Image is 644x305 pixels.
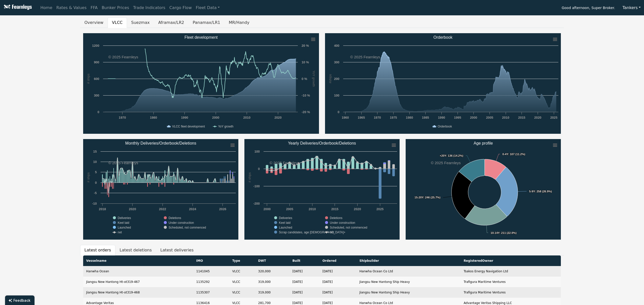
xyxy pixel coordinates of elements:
[319,277,357,287] td: [DATE]
[374,116,381,119] text: 1970
[127,17,154,28] button: Suezmax
[274,116,281,119] text: 2020
[390,116,397,119] text: 1975
[229,266,255,277] td: VLCC
[93,160,97,164] text: 10
[83,287,193,298] td: Jiangsu New Hantong Ht-ot319-468
[491,231,517,234] text: : 211 (22.0%)
[334,44,339,48] text: 400
[319,287,357,298] td: [DATE]
[431,161,461,165] text: © 2025 Fearnleys
[406,116,413,119] text: 1980
[253,184,260,188] text: -100
[212,116,219,119] text: 2000
[279,226,292,229] text: Launched
[502,153,508,156] tspan: 0-4Y
[302,110,310,114] text: -20 %
[334,60,339,64] text: 300
[229,277,255,287] td: VLCC
[433,35,453,39] text: Orderbook
[129,207,136,211] text: 2020
[118,216,131,220] text: Deliveries
[289,287,319,298] td: [DATE]
[264,207,271,211] text: 2000
[414,196,424,199] tspan: 15-20Y
[247,172,251,183] text: # ships
[119,116,126,119] text: 1970
[454,116,461,119] text: 1995
[356,266,461,277] td: Hanwha Ocean Co Ltd
[193,266,229,277] td: 1141045
[356,287,461,298] td: Jiangsu New Hantong Ship Heavy
[619,3,644,13] button: Tankers
[193,287,229,298] td: 1135307
[80,245,115,255] button: Latest orders
[440,154,463,157] text: : 136 (14.2%)
[169,226,206,229] text: Scheduled, not commenced
[229,255,255,266] th: Type
[461,255,561,266] th: RegisteredOwner
[193,255,229,266] th: IMO
[529,190,552,193] text: : 258 (26.9%)
[414,196,440,199] text: : 246 (25.7%)
[470,116,477,119] text: 2000
[356,277,461,287] td: Jiangsu New Hantong Ship Heavy
[118,221,129,225] text: Keel laid
[38,3,54,13] a: Home
[342,116,349,119] text: 1960
[279,216,292,220] text: Deliveries
[118,231,122,234] text: net
[184,35,218,39] text: Fleet development
[438,125,452,128] text: Orderbook
[461,287,561,298] td: Trafigura Maritime Ventures
[302,60,309,64] text: 10 %
[94,60,99,64] text: 900
[169,216,181,220] text: Deletions
[491,231,500,234] tspan: 10-14Y
[188,17,224,28] button: Panamax/LR1
[189,207,196,211] text: 2024
[118,226,131,229] text: Launched
[461,266,561,277] td: Tsakos Energy Navigation Ltd
[92,44,99,48] text: 1200
[95,181,97,185] text: 0
[334,77,339,81] text: 200
[86,172,90,183] text: # ships
[108,17,127,28] button: VLCC
[100,3,131,13] a: Bunker Prices
[328,74,332,83] text: #ships
[219,207,226,211] text: 2026
[83,33,319,134] svg: Fleet development
[258,167,260,171] text: 0
[83,255,193,266] th: Vesselname
[218,125,234,128] text: YoY growth
[89,3,100,13] a: FFA
[193,277,229,287] td: 1135292
[302,44,309,48] text: 20 %
[562,4,615,13] span: Good afternoon, Super Broker.
[330,221,355,225] text: Under construction
[331,207,338,211] text: 2015
[115,245,156,255] button: Latest deletions
[125,141,196,145] text: Monthly Deliveries/Orderbook/Deletions
[289,255,319,266] th: Built
[181,116,188,119] text: 1990
[486,116,493,119] text: 2005
[94,77,99,81] text: 600
[319,255,357,266] th: Ordered
[325,33,561,134] svg: Orderbook
[319,266,357,277] td: [DATE]
[270,161,300,165] text: © 2025 Fearnleys
[358,116,365,119] text: 1965
[534,116,541,119] text: 2020
[302,77,307,81] text: 0 %
[330,216,342,220] text: Deletions
[254,150,260,153] text: 100
[253,202,260,205] text: -200
[255,287,289,298] td: 319,000
[150,116,157,119] text: 1980
[440,154,446,157] tspan: +20Y
[169,221,194,225] text: Under construction
[474,141,493,145] text: Age profile
[529,190,535,193] tspan: 5-9Y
